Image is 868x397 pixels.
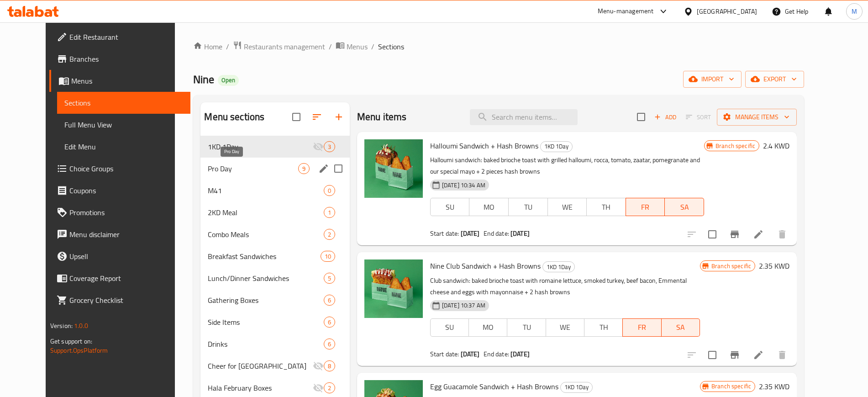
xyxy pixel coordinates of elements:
a: Support.OpsPlatform [50,344,108,356]
span: Egg Guacamole Sandwich + Hash Browns [430,380,558,393]
span: TH [590,201,622,214]
button: TH [584,318,623,337]
h2: Menu items [357,110,407,124]
span: Sections [64,97,183,108]
span: Grocery Checklist [69,295,183,306]
div: 1KD 1Day [542,261,575,272]
div: Gathering Boxes6 [200,289,349,311]
span: Branches [69,53,183,64]
span: Manage items [724,111,789,123]
span: [DATE] 10:34 AM [438,181,489,190]
span: Restaurants management [244,41,325,52]
span: [DATE] 10:37 AM [438,301,489,310]
span: TH [588,321,619,334]
div: items [324,382,335,393]
span: export [752,74,797,85]
button: export [745,71,804,88]
b: [DATE] [510,228,530,239]
button: SA [665,198,704,216]
span: Upsell [69,251,183,262]
span: Nine [193,69,214,90]
a: Edit menu item [753,229,764,240]
span: Sections [378,41,404,52]
button: Branch-specific-item [724,223,746,245]
b: [DATE] [510,348,530,360]
span: Open [218,76,239,84]
button: Manage items [717,109,797,126]
span: 2 [324,230,335,239]
button: TU [508,198,548,216]
span: Start date: [430,348,459,360]
a: Edit Menu [57,136,190,158]
span: 2 [324,384,335,392]
h6: 2.35 KWD [759,259,789,272]
span: Edit Restaurant [69,32,183,42]
span: FR [626,321,658,334]
button: Add [651,110,680,124]
div: Open [218,75,239,86]
span: 3 [324,143,335,151]
span: SA [668,201,700,214]
span: Branch specific [712,142,759,150]
span: 6 [324,318,335,327]
a: Menus [336,41,368,53]
span: Promotions [69,207,183,218]
div: [GEOGRAPHIC_DATA] [697,6,757,16]
h2: Menu sections [204,110,264,124]
span: Halloumi Sandwich + Hash Browns [430,139,538,153]
span: Menus [347,41,368,52]
button: SA [662,318,700,337]
div: 2KD Meal1 [200,201,349,223]
p: Halloumi sandwich: baked brioche toast with grilled halloumi, rocca, tomato, zaatar, pomegranate ... [430,154,704,177]
a: Grocery Checklist [49,289,190,311]
span: Select section [631,107,651,127]
span: Gathering Boxes [208,295,323,306]
a: Upsell [49,245,190,267]
span: SU [434,201,466,214]
div: items [324,141,335,152]
span: Drinks [208,339,323,349]
button: SU [430,318,469,337]
span: M [852,6,857,16]
span: Breakfast Sandwiches [208,251,320,262]
button: FR [626,198,665,216]
span: End date: [484,228,509,239]
span: Pro Day [208,163,298,174]
span: Full Menu View [64,119,183,130]
span: 0 [324,186,335,195]
span: 2KD Meal [208,207,323,218]
a: Edit menu item [753,349,764,360]
span: Coverage Report [69,273,183,284]
div: items [324,295,335,306]
span: Side Items [208,317,323,328]
div: Breakfast Sandwiches10 [200,245,349,267]
button: FR [622,318,661,337]
a: Branches [49,48,190,70]
span: TU [511,321,542,334]
span: 1KD 1Day [208,141,312,152]
input: search [470,109,578,125]
span: Version: [50,320,73,332]
b: [DATE] [461,348,480,360]
button: WE [547,198,587,216]
span: Start date: [430,228,459,239]
h6: 2.35 KWD [759,380,789,393]
div: 1KD 1Day3 [200,136,349,158]
span: Menu disclaimer [69,229,183,240]
span: WE [552,201,584,214]
svg: Inactive section [313,382,324,393]
div: 1KD 1Day [540,141,573,152]
span: 9 [299,164,309,173]
button: TU [507,318,546,337]
div: Cheer for [GEOGRAPHIC_DATA]8 [200,355,349,377]
div: items [324,229,335,240]
nav: breadcrumb [193,41,804,53]
span: Lunch/Dinner Sandwiches [208,273,323,284]
a: Menu disclaimer [49,223,190,245]
span: TU [512,201,544,214]
a: Coverage Report [49,267,190,289]
button: Branch-specific-item [724,344,746,366]
span: Sort sections [306,106,328,128]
